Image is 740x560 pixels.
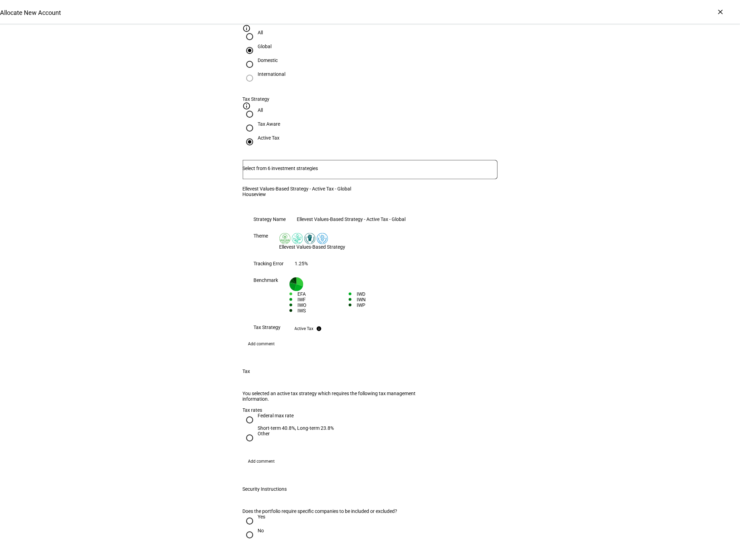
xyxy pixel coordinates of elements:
span: Add comment [248,456,275,467]
div: Active Tax [295,326,314,331]
div: Does the portfolio require specific companies to be included or excluded? [243,509,421,514]
div: 1.25% [295,261,308,266]
div: Strategy Name [254,216,286,222]
div: IWO [298,302,349,308]
div: Tax Strategy [254,325,281,330]
div: All [258,107,263,113]
div: Global [258,44,272,49]
div: Tax Strategy [243,96,498,102]
div: No [258,528,264,534]
div: IWP [357,302,408,308]
button: Add comment [243,456,280,467]
div: Tax rates [243,408,498,413]
div: IWS [298,308,349,313]
div: Ellevest Values-Based Strategy - Active Tax - Global [243,186,498,192]
div: You selected an active tax strategy which requires the following tax management information. [243,391,421,402]
div: Ellevest Values-Based Strategy [279,244,346,250]
div: Domestic [258,57,278,63]
img: climateChange.colored.svg [292,233,303,244]
div: Short-term 40.8%, Long-term 23.8% [258,426,334,431]
div: Ellevest Values-Based Strategy - Active Tax - Global [297,216,406,222]
mat-icon: info_outline [243,102,251,110]
div: Benchmark [254,277,278,283]
div: EFA [298,291,349,297]
img: racialJustice.colored.svg [304,233,315,244]
mat-icon: info [316,326,322,331]
div: × [715,6,726,17]
div: Tax [243,369,250,374]
img: deforestation.colored.svg [279,233,291,244]
button: Add comment [243,338,280,349]
div: IWN [357,297,408,302]
div: Security Instructions [243,487,287,492]
div: Other [258,431,270,437]
div: Tax Aware [258,121,280,127]
plt-strategy-filter-column-header: Tax Strategy [243,96,498,107]
div: IWF [298,297,349,302]
div: Yes [258,514,266,520]
img: womensRights.colored.svg [317,233,328,244]
div: All [258,30,263,35]
div: Theme [254,233,268,239]
div: Houseview [243,192,498,197]
div: Federal max rate [258,413,334,419]
div: Active Tax [258,135,280,141]
div: IWD [357,291,408,297]
div: Tracking Error [254,261,284,266]
span: Add comment [248,338,275,349]
input: Number [243,166,498,171]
